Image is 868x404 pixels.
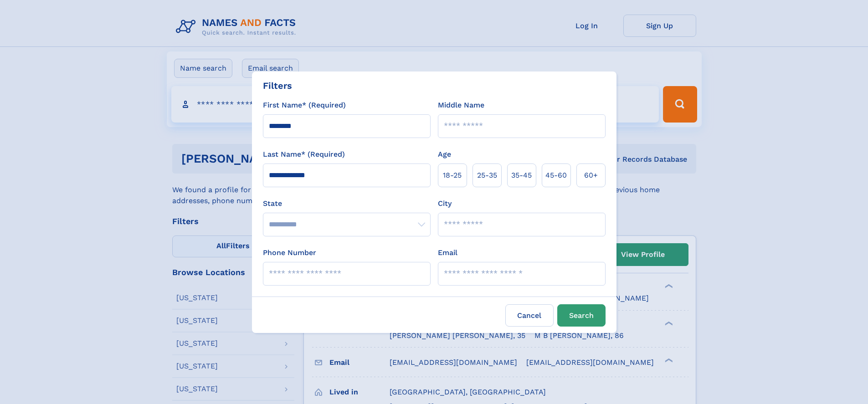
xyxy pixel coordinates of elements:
label: Middle Name [438,100,484,111]
label: Age [438,149,451,160]
span: 25‑35 [477,170,497,181]
div: Filters [263,79,292,92]
span: 60+ [584,170,598,181]
label: City [438,198,452,209]
label: State [263,198,431,209]
span: 35‑45 [511,170,532,181]
span: 18‑25 [443,170,462,181]
span: 45‑60 [545,170,567,181]
label: Last Name* (Required) [263,149,345,160]
label: First Name* (Required) [263,100,346,111]
label: Email [438,247,457,258]
label: Phone Number [263,247,316,258]
button: Search [557,304,606,327]
label: Cancel [505,304,554,327]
